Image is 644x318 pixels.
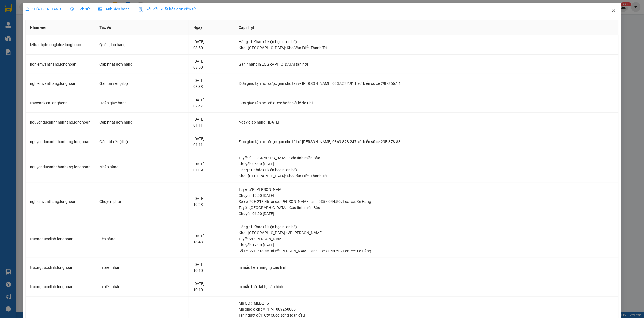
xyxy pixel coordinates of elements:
div: Tuyến : VP [PERSON_NAME] Chuyến: 19:00 [DATE] Số xe: 29E-218.46 Tài xế: [PERSON_NAME] sinh 0357.0... [239,186,614,205]
div: [DATE] 10:10 [193,261,230,274]
div: Hàng : 1 Khác (1 kiện bọc nilon bé) [239,167,614,173]
div: Cập nhật đơn hàng [99,61,184,67]
span: Lịch sử [70,7,90,11]
span: SỬA ĐƠN HÀNG [25,7,61,11]
button: Close [606,3,621,18]
div: In mẫu tem hàng tự cấu hình [239,264,614,270]
td: nguyenducanhnhanhang.longhoan [26,132,95,152]
td: nghiemvanthang.longhoan [26,74,95,93]
div: Đơn giao tận nơi được gán cho tài xế [PERSON_NAME] 0337.522.911 với biển số xe 29E-366.14. [239,80,614,87]
td: nghiemvanthang.longhoan [26,55,95,74]
div: In biên nhận [99,264,184,270]
div: In biên nhận [99,284,184,290]
div: Lên hàng [99,236,184,242]
div: Gán tài xế nội bộ [99,139,184,145]
td: tranvankien.longhoan [26,93,95,113]
div: Hoãn giao hàng [99,100,184,106]
div: [DATE] 01:11 [193,136,230,148]
span: picture [98,7,102,11]
div: Tuyến : VP [PERSON_NAME] Chuyến: 19:00 [DATE] Số xe: 29E-218.46 Tài xế: [PERSON_NAME] sinh 0357.0... [239,236,614,254]
div: Chuyển phơi [99,199,184,205]
div: [DATE] 10:10 [193,281,230,293]
div: Gán tài xế nội bộ [99,80,184,87]
div: Kho : [GEOGRAPHIC_DATA]: Kho Văn Điển Thanh Trì [239,45,614,51]
div: Đơn giao tận nơi đã được hoãn với lý do Chịu [239,100,614,106]
div: Đơn giao tận nơi được gán cho tài xế [PERSON_NAME] 0869.828.247 với biển số xe 29E-378.83. [239,139,614,145]
td: truongquoclinh.longhoan [26,220,95,258]
div: [DATE] 19:28 [193,196,230,208]
td: nghiemvanthang.longhoan [26,183,95,221]
div: Kho : [GEOGRAPHIC_DATA]: Kho Văn Điển Thanh Trì [239,173,614,179]
div: [DATE] 01:11 [193,116,230,128]
div: [DATE] 07:47 [193,97,230,109]
span: close [612,8,616,12]
th: Cập nhật [234,20,619,35]
td: truongquoclinh.longhoan [26,258,95,277]
div: In mẫu biên lai tự cấu hình [239,284,614,290]
div: Quét giao hàng [99,42,184,48]
th: Tác Vụ [95,20,189,35]
th: Nhân viên [26,20,95,35]
div: Gán nhãn : [GEOGRAPHIC_DATA] tận nơi [239,61,614,67]
span: clock-circle [70,7,74,11]
div: [DATE] 01:09 [193,161,230,173]
span: Yêu cầu xuất hóa đơn điện tử [139,7,196,11]
td: lethanhphuonglaixe.longhoan [26,35,95,55]
td: truongquoclinh.longhoan [26,277,95,297]
span: Ảnh kiện hàng [98,7,130,11]
div: Nhập hàng [99,164,184,170]
div: Tuyến : [GEOGRAPHIC_DATA] - Các tỉnh miền Bắc Chuyến: 06:00 [DATE] [239,155,614,167]
td: nguyenducanhnhanhang.longhoan [26,151,95,183]
td: nguyenducanhnhanhang.longhoan [26,113,95,132]
div: [DATE] 18:43 [193,233,230,245]
div: Ngày giao hàng : [DATE] [239,119,614,125]
div: [DATE] 08:50 [193,58,230,70]
div: Hàng : 1 Khác (1 kiện bọc nilon bé) [239,224,614,230]
th: Ngày [189,20,234,35]
div: Tuyến : [GEOGRAPHIC_DATA] - Các tỉnh miền Bắc Chuyến: 06:00 [DATE] [239,205,614,217]
div: [DATE] 08:38 [193,77,230,90]
div: [DATE] 08:50 [193,39,230,51]
div: Hàng : 1 Khác (1 kiện bọc nilon bé) [239,39,614,45]
div: Kho : [GEOGRAPHIC_DATA] : VP [PERSON_NAME] [239,230,614,236]
div: Mã GD : IMEDQF5T [239,300,614,306]
span: edit [25,7,29,11]
div: Mã giao dịch : VPHM1009250006 [239,306,614,312]
div: Cập nhật đơn hàng [99,119,184,125]
img: icon [139,7,143,12]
